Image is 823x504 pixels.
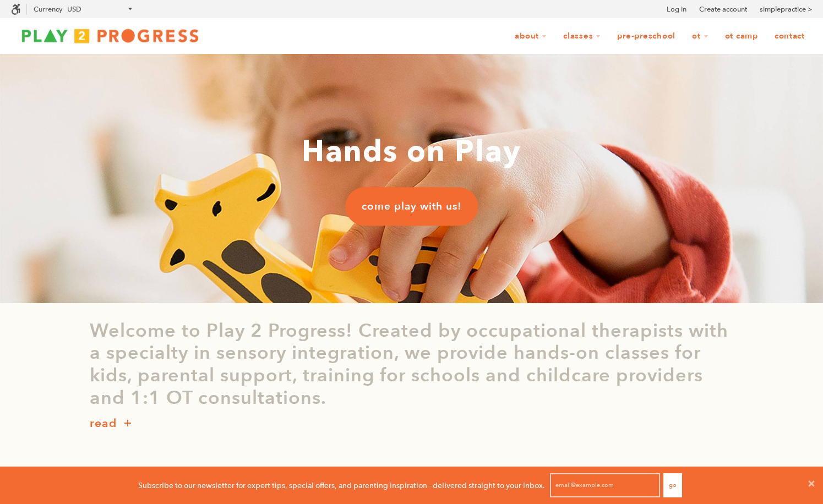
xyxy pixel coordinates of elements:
[760,4,812,15] a: simplepractice >
[345,187,478,226] a: come play with us!
[138,479,545,491] p: Subscribe to our newsletter for expert tips, special offers, and parenting inspiration - delivere...
[767,26,812,47] a: Contact
[685,26,716,47] a: OT
[362,199,461,213] span: come play with us!
[663,473,682,497] button: Go
[699,4,747,15] a: Create account
[556,26,608,47] a: Classes
[667,4,686,15] a: Log in
[508,26,554,47] a: About
[90,415,117,432] p: read
[11,25,209,47] img: Play2Progress logo
[34,5,62,13] label: Currency
[718,26,765,47] a: OT Camp
[610,26,683,47] a: Pre-Preschool
[550,473,660,497] input: email@example.com
[90,320,734,409] p: Welcome to Play 2 Progress! Created by occupational therapists with a specialty in sensory integr...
